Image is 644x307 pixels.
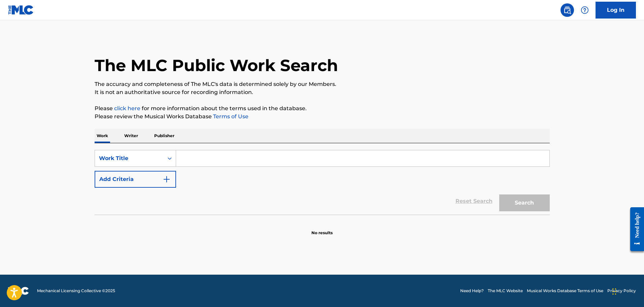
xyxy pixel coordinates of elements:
span: Mechanical Licensing Collective © 2025 [37,288,115,294]
iframe: Chat Widget [610,275,644,307]
div: Help [578,3,591,17]
a: The MLC Website [488,288,523,294]
img: help [581,6,589,14]
p: It is not an authoritative source for recording information. [95,88,550,96]
a: Musical Works Database Terms of Use [527,288,603,294]
a: Privacy Policy [607,288,636,294]
img: 9d2ae6d4665cec9f34b9.svg [163,175,171,183]
div: Work Title [99,154,160,162]
img: MLC Logo [8,5,34,15]
iframe: Resource Center [625,202,644,256]
p: The accuracy and completeness of The MLC's data is determined solely by our Members. [95,80,550,88]
p: Work [95,129,110,143]
p: Writer [122,129,140,143]
p: No results [311,222,333,236]
img: logo [8,287,29,295]
a: click here [114,105,140,112]
a: Log In [596,2,636,19]
img: search [563,6,571,14]
h1: The MLC Public Work Search [95,55,338,75]
p: Please review the Musical Works Database [95,113,550,121]
a: Need Help? [460,288,484,294]
button: Add Criteria [95,171,176,188]
p: Publisher [152,129,176,143]
p: Please for more information about the terms used in the database. [95,104,550,113]
div: Drag [612,281,616,302]
a: Public Search [561,3,574,17]
a: Terms of Use [212,113,248,120]
form: Search Form [95,150,550,215]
